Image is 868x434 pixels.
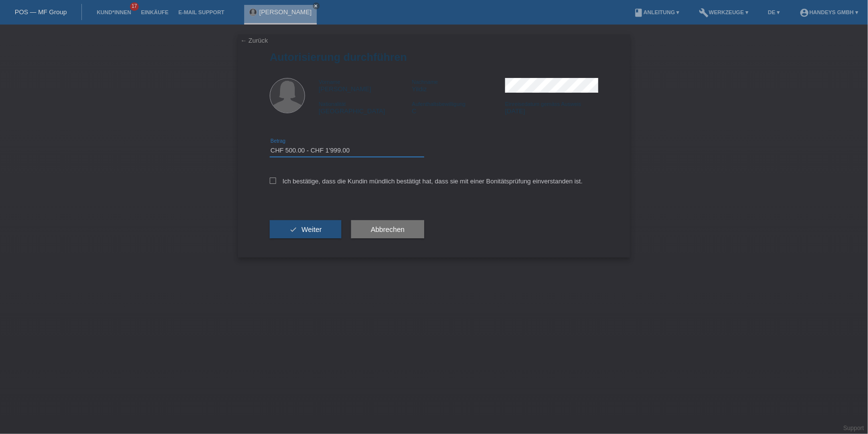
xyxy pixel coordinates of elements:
span: Vorname [319,79,340,85]
span: Nationalität [319,101,346,107]
i: book [634,8,643,18]
a: ← Zurück [240,37,268,44]
i: account_circle [799,8,809,18]
a: close [313,2,320,9]
a: [PERSON_NAME] [259,8,312,16]
i: build [699,8,709,18]
a: E-Mail Support [174,9,230,15]
span: Einreisedatum gemäss Ausweis [505,101,581,107]
div: [DATE] [505,100,598,115]
a: POS — MF Group [15,8,67,16]
label: Ich bestätige, dass die Kundin mündlich bestätigt hat, dass sie mit einer Bonitätsprüfung einvers... [270,178,583,185]
button: Abbrechen [351,220,424,239]
h1: Autorisierung durchführen [270,51,598,63]
span: Aufenthaltsbewilligung [412,101,465,107]
span: Nachname [412,79,438,85]
div: [GEOGRAPHIC_DATA] [319,100,412,115]
span: Weiter [302,226,322,233]
div: C [412,100,505,115]
a: Einkäufe [136,9,173,15]
i: check [289,226,297,233]
a: buildWerkzeuge ▾ [694,9,754,15]
a: Support [843,425,864,432]
a: bookAnleitung ▾ [629,9,684,15]
div: [PERSON_NAME] [319,78,412,93]
a: Kund*innen [92,9,136,15]
a: account_circleHandeys GmbH ▾ [794,9,863,15]
a: DE ▾ [763,9,785,15]
i: close [314,3,319,8]
span: 17 [130,2,139,11]
button: check Weiter [270,220,341,239]
div: Yildiz [412,78,505,93]
span: Abbrechen [371,226,405,233]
